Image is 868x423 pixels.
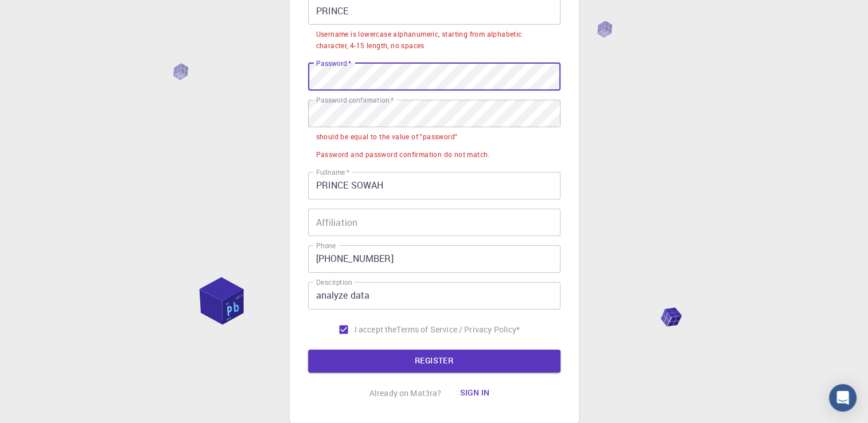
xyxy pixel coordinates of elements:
div: Open Intercom Messenger [829,384,857,412]
div: Password and password confirmation do not match. [316,149,490,160]
p: Already on Mat3ra? [369,387,442,399]
button: Sign in [450,382,499,405]
label: Password [316,58,351,68]
div: Username is lowercase alphanumeric, starting from alphabetic character, 4-15 length, no spaces [316,29,552,52]
label: Phone [316,241,336,250]
p: Terms of Service / Privacy Policy * [396,324,520,335]
label: Fullname [316,167,349,177]
a: Terms of Service / Privacy Policy* [396,324,520,335]
label: Description [316,277,352,287]
span: I accept the [355,324,397,335]
label: Password confirmation [316,95,394,105]
div: should be equal to the value of "password" [316,131,458,143]
button: REGISTER [308,350,560,373]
